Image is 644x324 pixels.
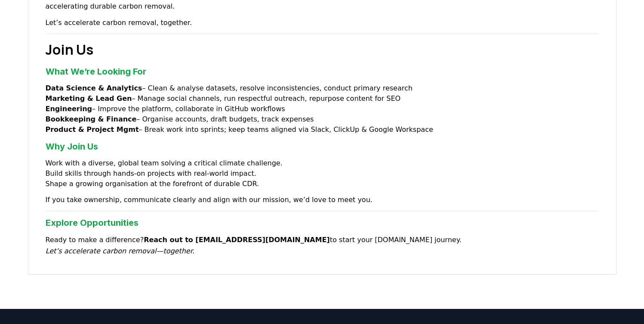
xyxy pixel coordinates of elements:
[46,125,599,135] li: – Break work into sprints; keep teams aligned via Slack, ClickUp & Google Workspace
[46,94,132,103] strong: Marketing & Lead Gen
[46,114,599,125] li: – Organise accounts, draft budgets, track expenses
[46,105,92,113] strong: Engineering
[46,125,139,134] strong: Product & Project Mgmt
[46,65,599,78] h3: What We’re Looking For
[46,104,599,114] li: – Improve the platform, collaborate in GitHub workflows
[46,84,142,92] strong: Data Science & Analytics
[46,39,599,60] h2: Join Us
[144,236,330,244] strong: Reach out to [EMAIL_ADDRESS][DOMAIN_NAME]
[46,194,599,206] p: If you take ownership, communicate clearly and align with our mission, we’d love to meet you.
[46,168,599,179] li: Build skills through hands‑on projects with real‑world impact.
[46,179,599,189] li: Shape a growing organisation at the forefront of durable CDR.
[46,158,599,168] li: Work with a diverse, global team solving a critical climate challenge.
[46,216,599,229] h3: Explore Opportunities
[46,247,194,255] em: Let’s accelerate carbon removal—together.
[46,115,137,123] strong: Bookkeeping & Finance
[46,83,599,93] li: – Clean & analyse datasets, resolve inconsistencies, conduct primary research
[46,17,599,28] p: Let’s accelerate carbon removal, together.
[46,140,599,153] h3: Why Join Us
[46,93,599,104] li: – Manage social channels, run respectful outreach, repurpose content for SEO
[46,234,599,257] p: Ready to make a difference? to start your [DOMAIN_NAME] journey.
